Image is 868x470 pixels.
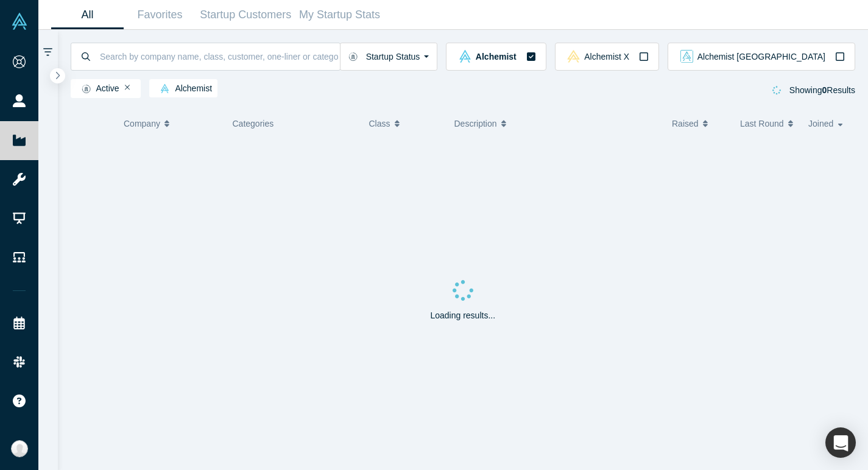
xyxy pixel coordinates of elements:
a: Startup Customers [196,1,295,29]
strong: 0 [822,85,827,95]
p: Loading results... [430,309,495,322]
a: My Startup Stats [295,1,384,29]
span: Showing Results [789,85,855,95]
span: Raised [672,111,699,136]
img: alchemist Vault Logo [160,84,169,93]
img: alchemist Vault Logo [459,50,471,63]
span: Categories [233,119,274,128]
span: Alchemist X [584,52,629,61]
a: Favorites [124,1,196,29]
button: alchemist_aj Vault LogoAlchemist [GEOGRAPHIC_DATA] [668,43,855,71]
span: Joined [808,111,833,136]
button: Company [124,111,213,136]
span: Active [76,84,119,94]
span: Alchemist [155,84,212,94]
span: Alchemist [476,52,517,61]
img: Startup status [348,52,358,61]
a: All [51,1,124,29]
button: Startup Status [340,43,438,71]
span: Class [369,111,390,136]
img: Alchemist Vault Logo [11,13,28,30]
span: Description [454,111,497,136]
span: Alchemist [GEOGRAPHIC_DATA] [697,52,825,61]
button: Last Round [740,111,796,136]
input: Search by company name, class, customer, one-liner or category [99,42,340,71]
button: Joined [808,111,847,136]
img: alchemist_aj Vault Logo [680,50,693,63]
img: Abhishek Bhattacharyya's Account [11,440,28,457]
span: Last Round [740,111,784,136]
button: Description [454,111,660,136]
button: alchemist Vault LogoAlchemist [446,43,546,71]
span: Company [124,111,160,136]
img: Startup status [82,84,91,94]
img: alchemistx Vault Logo [567,50,580,63]
button: Raised [672,111,727,136]
button: alchemistx Vault LogoAlchemist X [555,43,659,71]
button: Remove Filter [125,83,130,92]
button: Class [369,111,436,136]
